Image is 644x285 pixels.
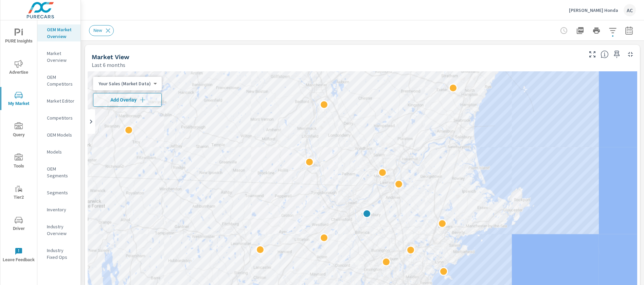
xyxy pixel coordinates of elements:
div: Competitors [37,113,80,123]
div: OEM Market Overview [37,24,80,41]
span: Leave Feedback [2,247,35,264]
div: Market Editor [37,96,80,106]
span: Advertise [2,60,35,76]
div: nav menu [0,20,37,270]
button: Select Date Range [622,24,636,37]
div: Models [37,147,80,157]
p: Segments [47,189,75,196]
p: OEM Market Overview [47,26,75,40]
p: Market Overview [47,50,75,64]
button: "Export Report to PDF" [573,24,587,37]
span: Tier2 [2,185,35,201]
div: Segments [37,188,80,198]
span: Query [2,122,35,139]
p: OEM Models [47,131,75,138]
div: Market Overview [37,48,80,65]
div: AC [624,4,636,16]
h5: Market View [92,53,129,60]
button: Minimize Widget [625,49,636,60]
span: Find the biggest opportunities in your market for your inventory. Understand by postal code where... [601,50,609,58]
p: OEM Competitors [47,74,75,87]
span: Save this to your personalized report [611,49,622,60]
div: OEM Segments [37,164,80,181]
span: Add Overlay [96,96,159,103]
button: Apply Filters [606,24,620,37]
span: Driver [2,216,35,233]
p: Models [47,148,75,155]
p: Your Sales (Market Data) [99,81,151,87]
p: Industry Overview [47,223,75,237]
button: Make Fullscreen [587,49,598,60]
p: Market Editor [47,97,75,104]
div: Industry Fixed Ops [37,245,80,262]
span: Tools [2,154,35,170]
div: OEM Models [37,130,80,140]
button: Add Overlay [93,93,162,107]
p: Last 6 months [92,61,125,69]
p: Inventory [47,206,75,213]
div: OEM Competitors [37,72,80,89]
p: OEM Segments [47,165,75,179]
button: Print Report [590,24,603,37]
span: My Market [2,91,35,108]
span: New [89,28,106,33]
p: Competitors [47,114,75,121]
div: Industry Overview [37,221,80,238]
div: Inventory [37,204,80,215]
div: Your Sales (Market Data) [93,81,156,87]
p: Industry Fixed Ops [47,247,75,261]
span: PURE Insights [2,29,35,45]
div: New [89,25,114,36]
p: [PERSON_NAME] Honda [569,7,618,13]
